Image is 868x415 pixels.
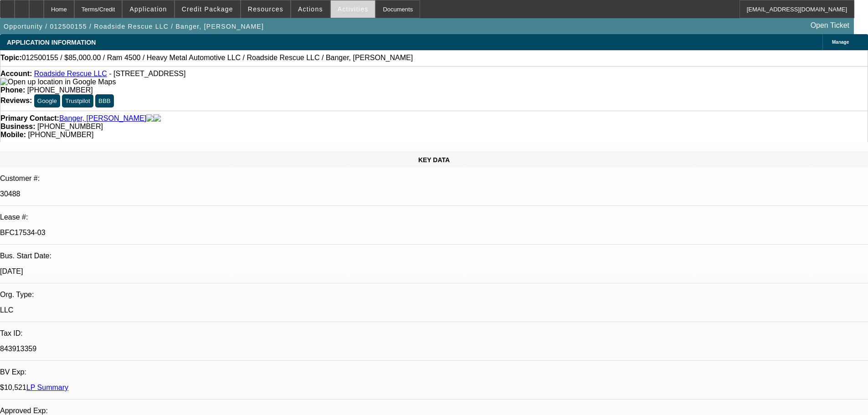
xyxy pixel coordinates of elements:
button: Actions [291,0,330,18]
button: Trustpilot [62,94,93,108]
img: linkedin-icon.png [154,114,161,123]
a: Open Ticket [807,18,853,33]
span: Manage [832,40,849,45]
img: Open up location in Google Maps [0,78,116,86]
span: [PHONE_NUMBER] [27,86,93,94]
a: Banger, [PERSON_NAME] [59,114,146,123]
button: Resources [241,0,290,18]
strong: Account: [0,70,32,77]
strong: Phone: [0,86,25,94]
strong: Reviews: [0,97,32,104]
a: Roadside Rescue LLC [34,70,107,77]
button: Application [123,0,174,18]
span: [PHONE_NUMBER] [28,131,93,138]
span: Actions [298,5,323,13]
span: Application [129,5,167,13]
button: Credit Package [175,0,240,18]
img: facebook-icon.png [146,114,154,123]
strong: Topic: [0,54,22,62]
button: BBB [95,94,114,108]
strong: Mobile: [0,131,26,138]
strong: Primary Contact: [0,114,59,123]
button: Activities [331,0,375,18]
span: Resources [248,5,283,13]
a: View Google Maps [0,78,116,86]
span: APPLICATION INFORMATION [7,39,96,46]
span: 012500155 / $85,000.00 / Ram 4500 / Heavy Metal Automotive LLC / Roadside Rescue LLC / Banger, [P... [22,54,413,62]
span: Activities [338,5,369,13]
span: - [STREET_ADDRESS] [109,70,185,77]
span: [PHONE_NUMBER] [37,123,103,130]
a: LP Summary [26,384,68,391]
button: Google [34,94,60,108]
span: KEY DATA [418,156,450,164]
span: Credit Package [182,5,233,13]
strong: Business: [0,123,35,130]
span: Opportunity / 012500155 / Roadside Rescue LLC / Banger, [PERSON_NAME] [4,23,264,30]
